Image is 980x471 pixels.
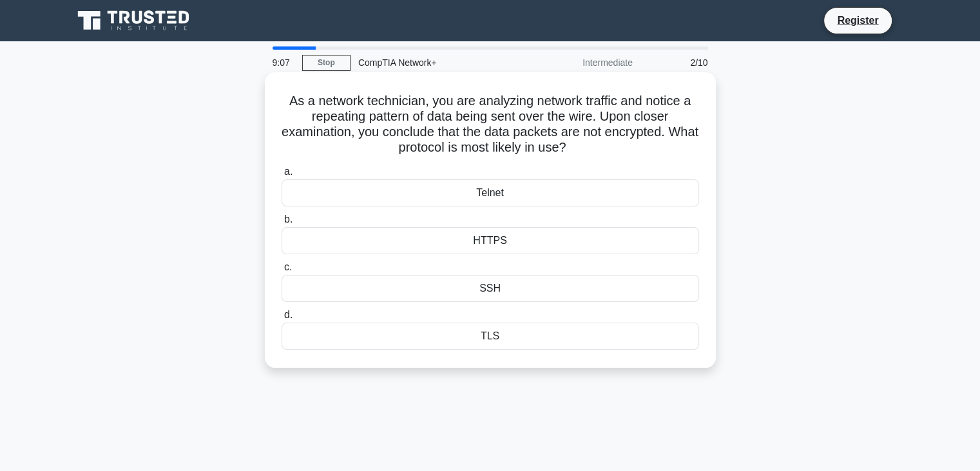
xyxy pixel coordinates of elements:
[284,214,293,225] span: b.
[284,261,292,272] span: c.
[280,93,700,156] h5: As a network technician, you are analyzing network traffic and notice a repeating pattern of data...
[528,50,640,75] div: Intermediate
[302,55,351,71] a: Stop
[282,275,699,302] div: SSH
[829,12,886,28] a: Register
[284,309,293,320] span: d.
[282,227,699,254] div: HTTPS
[282,179,699,206] div: Telnet
[282,323,699,350] div: TLS
[351,50,528,75] div: CompTIA Network+
[284,166,293,177] span: a.
[265,50,302,75] div: 9:07
[640,50,716,75] div: 2/10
